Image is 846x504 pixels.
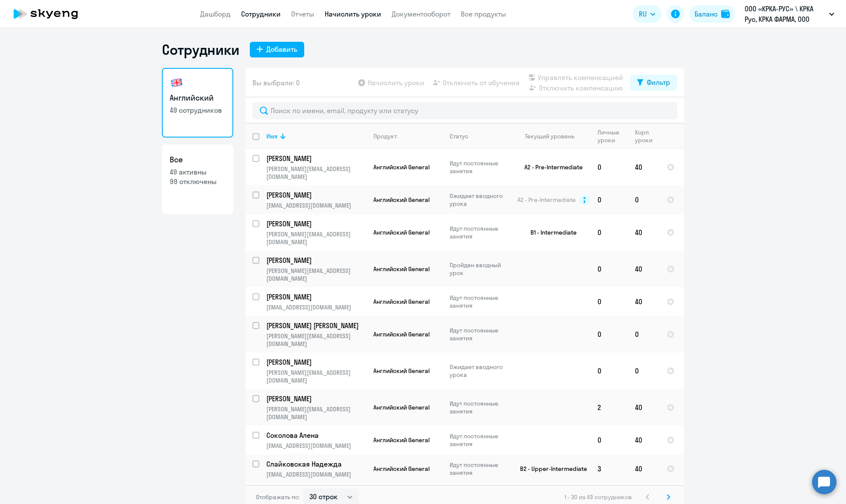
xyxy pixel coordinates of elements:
[373,367,430,375] span: Английский General
[628,316,660,353] td: 0
[591,454,628,483] td: 3
[162,144,233,214] a: Все49 активны99 отключены
[266,132,366,140] div: Имя
[525,132,574,140] div: Текущий уровень
[266,303,366,311] p: [EMAIL_ADDRESS][DOMAIN_NAME]
[266,44,297,54] div: Добавить
[325,10,381,18] a: Начислить уроки
[266,394,366,403] a: [PERSON_NAME]
[373,132,442,140] div: Продукт
[170,154,225,165] h3: Все
[591,426,628,454] td: 0
[266,165,366,181] p: [PERSON_NAME][EMAIL_ADDRESS][DOMAIN_NAME]
[591,251,628,287] td: 0
[373,330,430,338] span: Английский General
[373,298,430,306] span: Английский General
[266,267,366,282] p: [PERSON_NAME][EMAIL_ADDRESS][DOMAIN_NAME]
[628,251,660,287] td: 40
[373,163,430,171] span: Английский General
[266,292,366,302] a: [PERSON_NAME]
[266,332,366,348] p: [PERSON_NAME][EMAIL_ADDRESS][DOMAIN_NAME]
[591,316,628,353] td: 0
[695,9,718,19] div: Баланс
[266,459,365,469] p: Слайковская Надежда
[170,167,225,177] p: 49 активны
[373,436,430,444] span: Английский General
[250,42,304,57] button: Добавить
[266,219,366,228] a: [PERSON_NAME]
[450,159,509,175] p: Идут постоянные занятия
[170,105,225,115] p: 49 сотрудников
[591,185,628,214] td: 0
[635,128,654,144] div: Корп. уроки
[517,132,590,140] div: Текущий уровень
[252,77,300,88] span: Вы выбрали: 0
[256,493,300,501] span: Отображать по:
[266,230,366,246] p: [PERSON_NAME][EMAIL_ADDRESS][DOMAIN_NAME]
[689,5,735,23] button: Балансbalance
[450,132,468,140] div: Статус
[162,68,233,138] a: Английский49 сотрудников
[373,196,430,204] span: Английский General
[628,389,660,426] td: 40
[266,459,366,469] a: Слайковская Надежда
[252,102,677,119] input: Поиск по имени, email, продукту или статусу
[510,214,591,251] td: B1 - Intermediate
[266,190,366,200] a: [PERSON_NAME]
[373,265,430,273] span: Английский General
[639,9,647,19] span: RU
[591,389,628,426] td: 2
[591,214,628,251] td: 0
[392,10,450,18] a: Документооборот
[291,10,314,18] a: Отчеты
[266,255,366,265] a: [PERSON_NAME]
[266,154,366,163] a: [PERSON_NAME]
[266,132,278,140] div: Имя
[628,214,660,251] td: 40
[633,5,661,23] button: RU
[373,132,397,140] div: Продукт
[373,403,430,411] span: Английский General
[450,400,509,415] p: Идут постоянные занятия
[635,128,659,144] div: Корп. уроки
[628,287,660,316] td: 40
[510,454,591,483] td: B2 - Upper-Intermediate
[266,394,365,403] p: [PERSON_NAME]
[450,461,509,477] p: Идут постоянные занятия
[266,470,366,478] p: [EMAIL_ADDRESS][DOMAIN_NAME]
[200,10,231,18] a: Дашборд
[591,149,628,185] td: 0
[266,430,365,440] p: Соколова Алена
[266,321,366,330] a: [PERSON_NAME] [PERSON_NAME]
[628,454,660,483] td: 40
[170,92,225,104] h3: Английский
[721,10,730,18] img: balance
[266,442,366,450] p: [EMAIL_ADDRESS][DOMAIN_NAME]
[266,255,365,265] p: [PERSON_NAME]
[450,432,509,448] p: Идут постоянные занятия
[266,369,366,384] p: [PERSON_NAME][EMAIL_ADDRESS][DOMAIN_NAME]
[628,353,660,389] td: 0
[628,426,660,454] td: 40
[740,3,839,24] button: ООО «КРКА-РУС» \ КРКА Рус, КРКА ФАРМА, ООО
[170,76,184,90] img: english
[373,228,430,236] span: Английский General
[745,3,826,24] p: ООО «КРКА-РУС» \ КРКА Рус, КРКА ФАРМА, ООО
[591,287,628,316] td: 0
[517,196,576,204] span: A2 - Pre-Intermediate
[564,493,632,501] span: 1 - 30 из 49 сотрудников
[450,326,509,342] p: Идут постоянные занятия
[266,321,365,330] p: [PERSON_NAME] [PERSON_NAME]
[628,185,660,214] td: 0
[266,405,366,421] p: [PERSON_NAME][EMAIL_ADDRESS][DOMAIN_NAME]
[170,177,225,186] p: 99 отключены
[461,10,506,18] a: Все продукты
[510,149,591,185] td: A2 - Pre-Intermediate
[630,75,677,91] button: Фильтр
[266,154,365,163] p: [PERSON_NAME]
[266,430,366,440] a: Соколова Алена
[598,128,622,144] div: Личные уроки
[266,357,365,367] p: [PERSON_NAME]
[373,465,430,473] span: Английский General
